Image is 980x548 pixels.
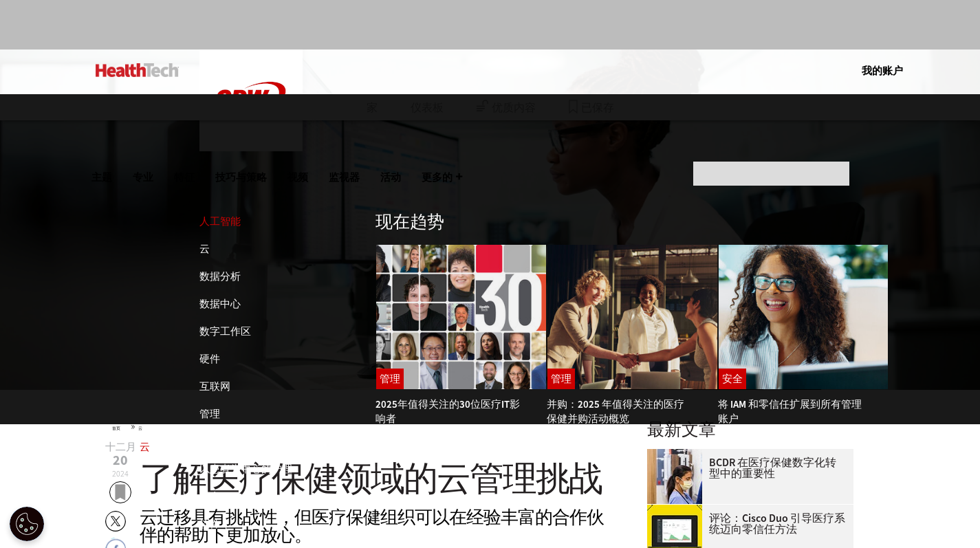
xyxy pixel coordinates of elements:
font: 管理 [380,372,400,386]
a: 管理 [547,369,575,389]
font: » [131,419,135,433]
a: 管理 [376,369,404,389]
font: 安全 [722,372,743,386]
div: Cookie 设置 [10,507,44,541]
font: 管理 [551,372,571,386]
a: 数字工作区 [199,325,251,338]
font: 20 [113,451,128,470]
font: 了解医疗保健领域的云管理挑战 [140,456,602,501]
img: 行政助理 [718,244,889,390]
font: 十二月 [105,440,136,454]
font: 2024 [112,468,129,479]
img: 有影响力人士的拼贴画 [375,244,547,390]
a: 以患者为中心的护理 [199,462,292,476]
a: 云 [138,426,142,431]
font: 我的账户 [862,64,903,76]
button: 打开偏好设置 [10,507,44,541]
a: 数据中心 [199,297,241,311]
a: 联网 [199,435,220,448]
a: 云 [140,440,150,454]
img: 家 [199,50,303,151]
img: 家 [96,63,179,77]
font: 云迁移具有挑战性，但医疗保健组织可以在经验丰富的合作伙伴的帮助下更加放心。 [140,505,604,547]
a: 安全 [719,369,746,389]
div: 用户菜单 [862,50,903,91]
a: 软件 [199,517,220,531]
a: 首页 [112,426,120,431]
a: 数据分析 [199,270,241,283]
a: 人工智能 [199,215,241,228]
a: 并购：2025 年值得关注的医疗保健并购活动概览 [547,397,684,426]
a: 管理 [199,407,220,421]
a: 2025年值得关注的30位医疗IT影响者 [375,397,520,426]
img: 商界领袖在会议室握手 [547,244,718,390]
a: 互联网 [199,380,230,393]
a: 我的账户 [862,50,903,91]
a: 将 IAM 和零信任扩展到所有管理账户 [718,397,862,426]
a: 安全 [199,490,220,503]
a: 硬件 [199,352,220,366]
a: 云 [199,242,210,256]
font: 现在趋势 [375,210,444,233]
